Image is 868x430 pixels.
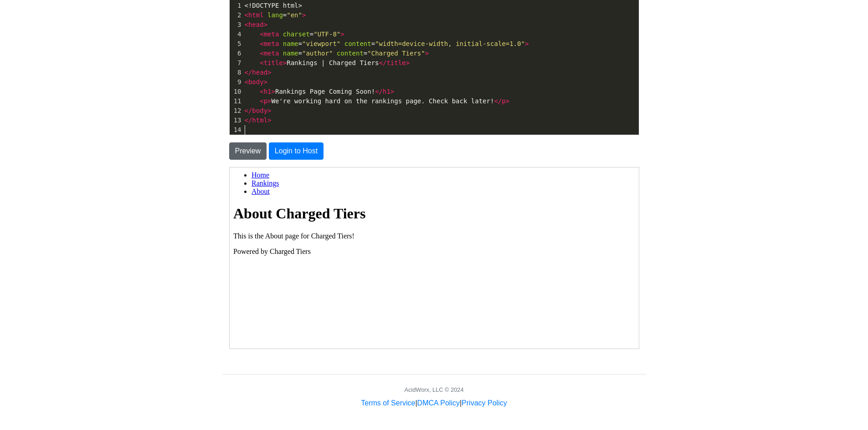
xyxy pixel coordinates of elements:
span: "en" [287,11,302,19]
p: Powered by Charged Tiers [4,80,406,88]
span: = [245,11,306,19]
span: < [260,50,263,57]
a: Rankings [22,12,49,20]
div: 4 [230,30,243,39]
span: = [245,30,344,38]
button: Login to Host [269,142,324,160]
span: > [525,40,529,47]
span: p [264,97,267,105]
div: 10 [230,87,243,96]
div: 1 [230,1,243,10]
span: name [283,50,298,57]
span: head [248,21,264,28]
div: 6 [230,49,243,58]
span: > [390,88,394,95]
a: About [22,20,40,28]
span: title [386,59,406,66]
div: 3 [230,20,243,30]
span: <!DOCTYPE html> [245,2,302,9]
div: 2 [230,10,243,20]
span: "UTF-8" [313,30,340,38]
span: > [340,30,344,38]
div: 14 [230,125,243,135]
span: </ [494,97,502,105]
div: 7 [230,58,243,68]
span: html [248,11,264,19]
a: Privacy Policy [462,399,507,407]
span: </ [375,88,383,95]
span: > [267,69,271,76]
div: 8 [230,68,243,77]
span: content [344,40,371,47]
span: body [248,78,264,86]
span: title [264,59,283,66]
div: 9 [230,77,243,87]
span: > [264,21,267,28]
p: This is the About page for Charged Tiers! [4,65,406,73]
div: | | [361,398,507,409]
div: 12 [230,106,243,116]
span: name [283,40,298,47]
span: lang [267,11,283,19]
span: Rankings | Charged Tiers [245,59,410,66]
span: > [267,97,271,105]
a: Terms of Service [361,399,415,407]
span: < [260,40,263,47]
span: < [260,30,263,38]
span: We're working hard on the rankings page. Check back later! [245,97,510,105]
span: > [264,78,267,86]
span: < [245,78,248,86]
div: AcidWorx, LLC © 2024 [404,385,463,394]
span: > [272,88,275,95]
a: DMCA Policy [417,399,460,407]
span: > [425,50,429,57]
span: head [252,69,267,76]
h1: About Charged Tiers [4,38,406,55]
span: charset [283,30,310,38]
span: "author" [302,50,333,57]
span: meta [264,40,279,47]
span: > [283,59,287,66]
span: "viewport" [302,40,340,47]
span: > [506,97,509,105]
span: > [267,107,271,114]
button: Preview [229,142,267,160]
span: "Charged Tiers" [367,50,425,57]
span: Rankings Page Coming Soon! [245,88,395,95]
span: < [260,88,263,95]
span: p [502,97,505,105]
span: body [252,107,267,114]
span: < [260,59,263,66]
div: 13 [230,116,243,125]
span: html [252,116,267,124]
span: "width=device-width, initial-scale=1.0" [375,40,525,47]
span: h1 [383,88,390,95]
span: content [337,50,364,57]
span: </ [245,107,252,114]
span: </ [245,69,252,76]
span: > [406,59,410,66]
span: > [267,116,271,124]
span: > [302,11,306,19]
span: < [245,11,248,19]
span: </ [379,59,387,66]
span: = = [245,50,429,57]
div: 5 [230,39,243,49]
span: = = [245,40,529,47]
a: Home [22,4,40,11]
span: </ [245,116,252,124]
span: meta [264,50,279,57]
span: h1 [264,88,272,95]
span: meta [264,30,279,38]
div: 11 [230,96,243,106]
span: < [245,21,248,28]
span: < [260,97,263,105]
